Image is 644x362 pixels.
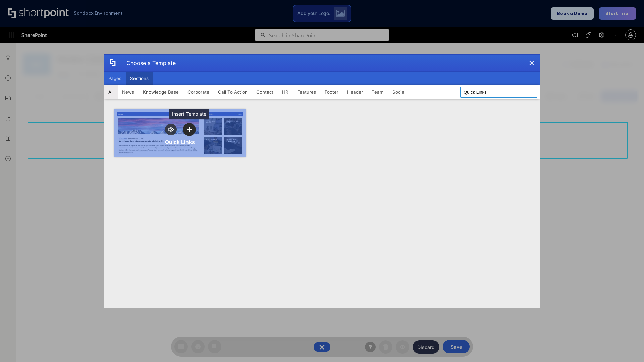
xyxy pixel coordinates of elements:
div: template selector [104,54,540,308]
input: Search [460,87,537,98]
button: Pages [104,72,126,85]
button: News [118,85,139,99]
button: Team [367,85,388,99]
div: Quick Links [165,139,195,145]
button: Header [343,85,367,99]
button: HR [278,85,293,99]
button: Features [293,85,320,99]
button: Contact [252,85,278,99]
button: Knowledge Base [139,85,183,99]
button: All [104,85,118,99]
button: Footer [320,85,343,99]
button: Call To Action [214,85,252,99]
button: Social [388,85,410,99]
button: Corporate [183,85,214,99]
iframe: Chat Widget [610,330,644,362]
button: Sections [126,72,153,85]
div: Choose a Template [121,55,176,71]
